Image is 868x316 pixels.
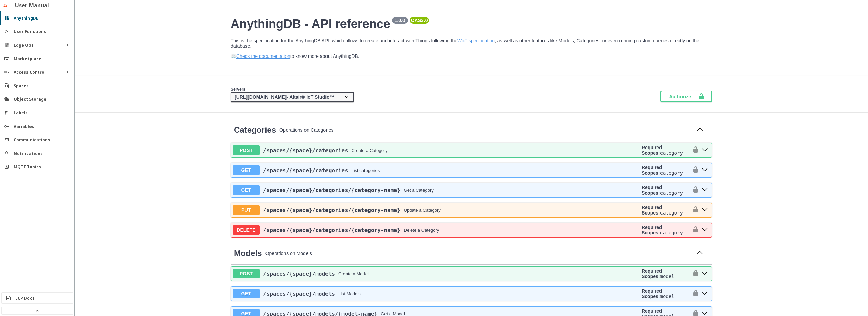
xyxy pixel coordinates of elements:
b: Required Scopes: [642,288,662,299]
button: get ​/spaces​/{space}​/categories​/{category-name} [699,186,710,195]
button: get ​/spaces​/{space}​/models [699,289,710,298]
button: GET/spaces/{space}/categories/{category-name}Get a Category [233,185,639,195]
button: GET/spaces/{space}/modelsList Models [233,289,639,298]
div: List Models [338,291,361,296]
pre: 1.0.0 [393,18,407,23]
span: POST [233,269,260,278]
span: DELETE [233,225,260,235]
button: POST/spaces/{space}/categoriesCreate a Category [233,145,639,155]
div: Get a Category [404,188,434,193]
button: post ​/spaces​/{space}​/models [699,269,710,278]
span: GET [233,289,260,298]
code: category [660,230,683,235]
span: /spaces /{space} /categories /{category-name} [263,187,400,194]
span: Authorize [669,93,698,100]
button: Collapse operation [694,125,705,135]
p: Operations on Models [265,251,691,256]
a: Check the documentation [236,53,290,59]
button: authorization button unlocked [689,288,699,299]
p: This is the specification for the AnythingDB API, which allows to create and interact with Things... [231,38,712,49]
a: Models [234,249,262,258]
b: Required Scopes: [642,185,662,196]
button: DELETE/spaces/{space}/categories/{category-name}Delete a Category [233,225,639,235]
button: delete ​/spaces​/{space}​/categories​/{category-name} [699,226,710,234]
div: List categories [351,168,380,173]
button: authorization button unlocked [689,225,699,235]
span: /spaces /{space} /models [263,271,335,277]
code: model [660,274,674,279]
a: /spaces/{space}/categories [263,167,348,174]
span: /spaces /{space} /models [263,291,335,297]
button: post ​/spaces​/{space}​/categories [699,146,710,155]
button: Collapse operation [694,248,705,258]
p: Operations on Categories [279,127,691,133]
span: GET [233,185,260,195]
a: /spaces/{space}/categories/{category-name} [263,227,400,233]
code: category [660,210,683,216]
button: authorization button unlocked [689,145,699,156]
span: Categories [234,125,276,134]
div: Create a Category [351,148,387,153]
b: Required Scopes: [642,268,662,279]
div: Update a Category [404,208,441,213]
p: 📖 to know more about AnythingDB. [231,53,712,59]
code: category [660,170,683,176]
button: Authorize [660,91,712,102]
span: PUT [233,205,260,215]
div: Delete a Category [404,228,439,233]
h2: AnythingDB - API reference [231,17,712,31]
button: authorization button unlocked [689,205,699,216]
a: WoT specification [457,38,495,43]
a: /spaces/{space}/models [263,291,335,297]
button: PUT/spaces/{space}/categories/{category-name}Update a Category [233,205,639,215]
a: /spaces/{space}/categories/{category-name} [263,187,400,194]
b: Required Scopes: [642,225,662,235]
span: /spaces /{space} /categories [263,147,348,154]
b: Required Scopes: [642,145,662,156]
code: category [660,190,683,196]
button: authorization button unlocked [689,185,699,196]
a: /spaces/{space}/categories/{category-name} [263,207,400,213]
a: /spaces/{space}/categories [263,147,348,154]
div: Create a Model [338,271,369,276]
button: put ​/spaces​/{space}​/categories​/{category-name} [699,206,710,215]
b: Required Scopes: [642,165,662,176]
span: GET [233,165,260,175]
span: /spaces /{space} /categories [263,167,348,174]
b: Required Scopes: [642,205,662,216]
code: model [660,294,674,299]
span: /spaces /{space} /categories /{category-name} [263,227,400,233]
button: POST/spaces/{space}/modelsCreate a Model [233,269,639,278]
button: authorization button unlocked [689,165,699,176]
span: POST [233,145,260,155]
button: get ​/spaces​/{space}​/categories [699,166,710,175]
button: authorization button unlocked [689,268,699,279]
a: Categories [234,125,276,135]
pre: OAS 3.0 [411,18,428,23]
button: GET/spaces/{space}/categoriesList categories [233,165,639,175]
span: Servers [231,87,245,92]
code: category [660,150,683,156]
a: /spaces/{space}/models [263,271,335,277]
span: /spaces /{space} /categories /{category-name} [263,207,400,213]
